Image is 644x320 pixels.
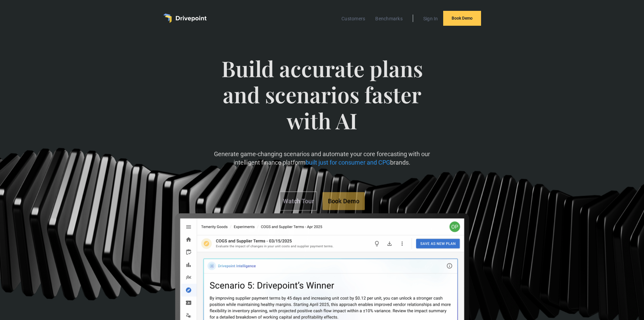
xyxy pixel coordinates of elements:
[211,150,433,167] p: Generate game-changing scenarios and automate your core forecasting with our intelligent finance ...
[211,56,433,147] span: Build accurate plans and scenarios faster with AI
[338,14,368,23] a: Customers
[306,159,390,166] span: built just for consumer and CPG
[443,11,481,26] a: Book Demo
[420,14,442,23] a: Sign In
[163,14,207,23] a: home
[323,192,365,210] a: Book Demo
[372,14,406,23] a: Benchmarks
[280,191,317,211] a: Watch Tour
